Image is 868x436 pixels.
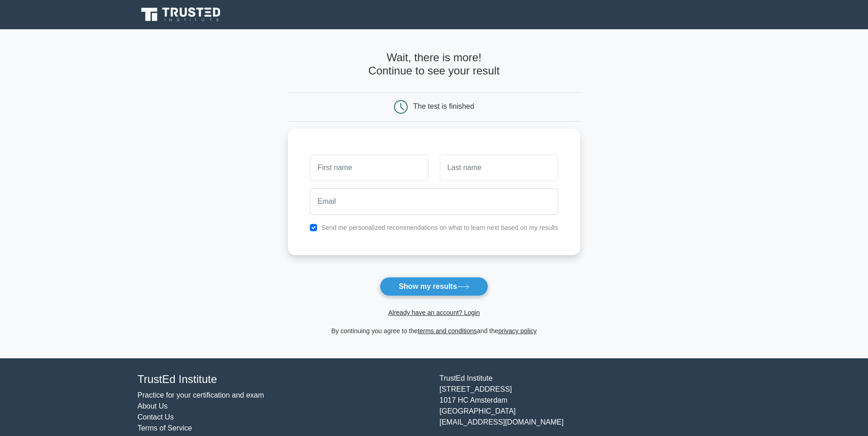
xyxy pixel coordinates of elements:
a: Practice for your certification and exam [138,391,264,399]
a: Contact Us [138,413,174,421]
input: Email [310,188,558,215]
a: Already have an account? Login [388,309,480,316]
label: Send me personalized recommendations on what to learn next based on my results [321,224,558,231]
h4: TrustEd Institute [138,373,429,386]
div: By continuing you agree to the and the [282,325,586,336]
input: Last name [440,154,558,181]
a: About Us [138,402,168,410]
input: First name [310,154,428,181]
div: The test is finished [413,102,474,110]
h4: Wait, there is more! Continue to see your result [288,51,580,78]
button: Show my results [380,277,488,296]
a: terms and conditions [418,327,477,335]
a: privacy policy [498,327,537,335]
a: Terms of Service [138,424,192,432]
